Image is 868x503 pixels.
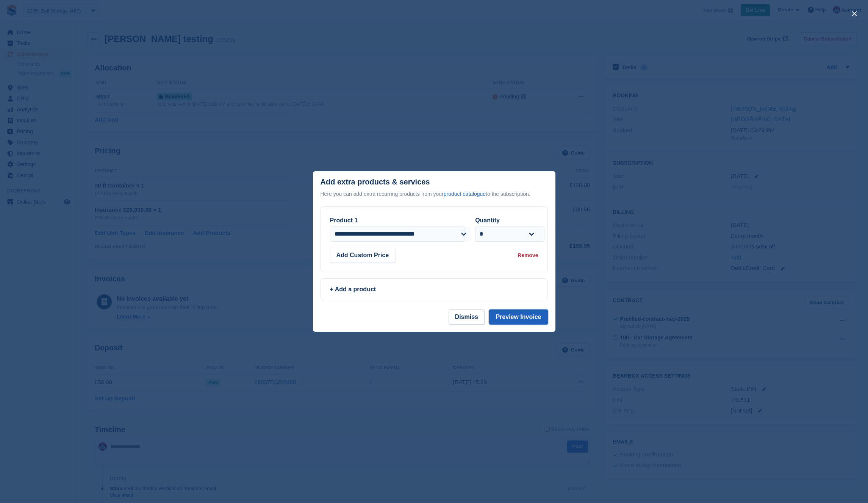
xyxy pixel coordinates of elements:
a: + Add a product [321,278,548,300]
button: Add Custom Price [330,248,396,263]
div: Here you can add extra recurring products from your to the subscription. [321,189,530,198]
div: + Add a product [330,285,538,294]
label: Product 1 [330,217,358,223]
a: product catalogue [444,191,486,197]
label: Quantity [475,217,500,223]
button: Preview Invoice [489,309,547,325]
p: Add extra products & services [321,178,430,186]
button: close [848,8,860,20]
button: Dismiss [449,309,485,325]
div: Remove [518,251,538,259]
